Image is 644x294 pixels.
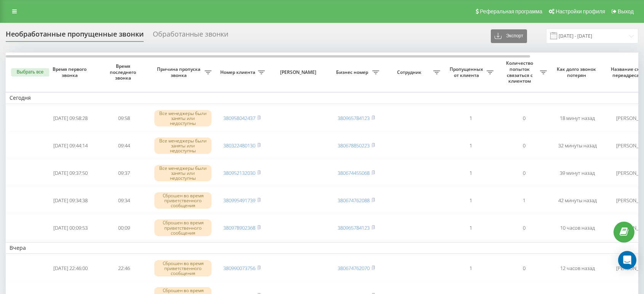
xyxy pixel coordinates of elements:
td: 1 [444,255,497,281]
td: 12 часов назад [551,255,604,281]
button: Выбрать все [11,68,49,77]
td: [DATE] 22:46:00 [44,255,97,281]
td: 1 [444,160,497,186]
td: 09:44 [97,133,151,159]
td: 0 [497,160,551,186]
td: 1 [497,187,551,213]
td: 18 минут назад [551,105,604,131]
div: Сброшен во время приветственного сообщения [154,219,211,236]
div: Необработанные пропущенные звонки [6,30,144,42]
span: Выход [618,8,634,14]
span: [PERSON_NAME] [275,69,323,75]
a: 380958042437 [223,115,255,121]
td: 09:58 [97,105,151,131]
span: Как долго звонок потерян [557,66,598,78]
a: 380322480130 [223,142,255,149]
span: Количество попыток связаться с клиентом [501,60,540,84]
span: Номер клиента [219,69,258,75]
td: 10 часов назад [551,215,604,241]
div: Сброшен во время приветственного сообщения [154,260,211,277]
td: [DATE] 00:09:53 [44,215,97,241]
td: [DATE] 09:58:28 [44,105,97,131]
td: 0 [497,105,551,131]
td: 39 минут назад [551,160,604,186]
td: 09:34 [97,187,151,213]
span: Причина пропуска звонка [154,66,205,78]
a: 380995491739 [223,197,255,204]
span: Бизнес номер [333,69,372,75]
td: 1 [444,133,497,159]
span: Время последнего звонка [103,63,144,81]
td: 0 [497,133,551,159]
div: Все менеджеры были заняты или недоступны [154,165,211,182]
td: 1 [444,215,497,241]
td: 1 [444,105,497,131]
td: 32 минуты назад [551,133,604,159]
a: 380674762070 [338,265,370,272]
a: 380965784123 [338,115,370,121]
span: Настройки профиля [556,8,605,14]
button: Экспорт [491,29,527,43]
td: [DATE] 09:34:38 [44,187,97,213]
a: 380674455068 [338,169,370,176]
span: Реферальная программа [480,8,542,14]
a: 380990073756 [223,265,255,272]
td: [DATE] 09:37:50 [44,160,97,186]
td: 0 [497,215,551,241]
td: 42 минуты назад [551,187,604,213]
a: 380952132030 [223,169,255,176]
span: Сотрудник [387,69,433,75]
td: 1 [444,187,497,213]
td: 00:09 [97,215,151,241]
div: Сброшен во время приветственного сообщения [154,192,211,209]
a: 380965784123 [338,224,370,231]
a: 380674762088 [338,197,370,204]
div: Open Intercom Messenger [618,251,636,269]
a: 380678850223 [338,142,370,149]
div: Все менеджеры были заняты или недоступны [154,137,211,154]
td: 09:37 [97,160,151,186]
div: Все менеджеры были заняты или недоступны [154,110,211,127]
span: Пропущенных от клиента [448,66,487,78]
td: [DATE] 09:44:14 [44,133,97,159]
span: Время первого звонка [50,66,91,78]
td: 0 [497,255,551,281]
td: 22:46 [97,255,151,281]
div: Обработанные звонки [153,30,228,42]
a: 380978902368 [223,224,255,231]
